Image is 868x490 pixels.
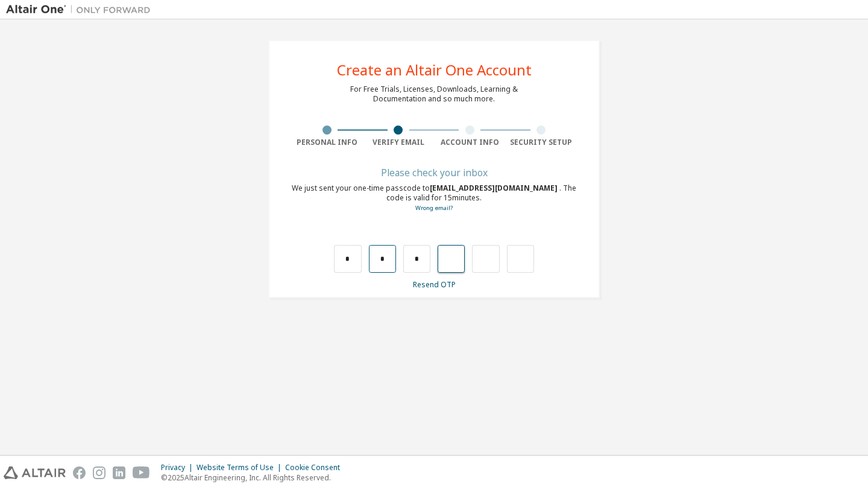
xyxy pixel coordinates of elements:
div: Please check your inbox [291,169,577,176]
div: For Free Trials, Licenses, Downloads, Learning & Documentation and so much more. [350,84,518,104]
div: Privacy [161,463,197,472]
span: [EMAIL_ADDRESS][DOMAIN_NAME] [430,183,559,193]
div: Cookie Consent [285,463,347,472]
img: youtube.svg [133,466,150,479]
img: Altair One [6,4,157,16]
div: Security Setup [506,138,577,147]
div: Account Info [434,138,506,147]
a: Go back to the registration form [415,204,453,212]
p: © 2025 Altair Engineering, Inc. All Rights Reserved. [161,472,347,483]
img: altair_logo.svg [4,466,66,479]
div: Verify Email [363,138,435,147]
a: Resend OTP [413,279,456,290]
img: facebook.svg [73,466,86,479]
div: We just sent your one-time passcode to . The code is valid for 15 minutes. [291,183,577,213]
div: Personal Info [291,138,363,147]
img: linkedin.svg [113,466,125,479]
div: Create an Altair One Account [337,63,532,77]
div: Website Terms of Use [197,463,285,472]
img: instagram.svg [93,466,105,479]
